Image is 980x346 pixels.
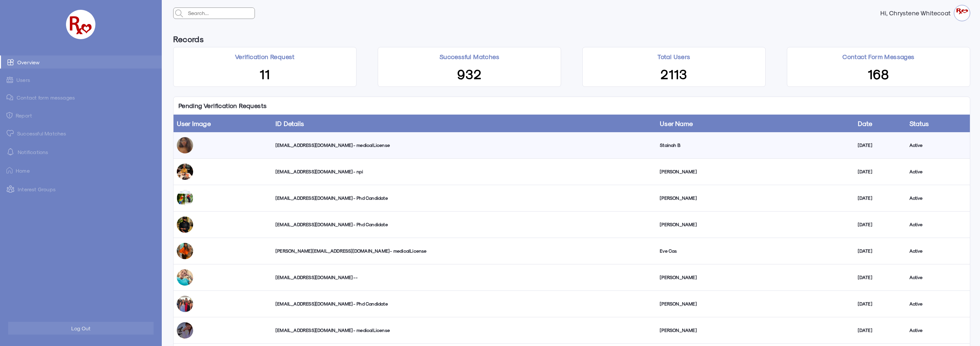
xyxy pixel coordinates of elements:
[858,142,903,149] div: [DATE]
[858,119,872,127] a: Date
[858,195,903,201] div: [DATE]
[660,248,851,254] div: Eve Cas
[858,274,903,281] div: [DATE]
[186,8,255,18] input: Search...
[909,301,967,307] div: Active
[235,52,295,61] p: Verification Request
[858,327,903,334] div: [DATE]
[7,130,14,136] img: matched.svg
[7,94,13,101] img: admin-ic-contact-message.svg
[174,8,185,19] img: admin-search.svg
[440,52,499,61] p: Successful Matches
[660,142,851,149] div: Stainah B
[868,65,889,82] span: 168
[909,248,967,254] div: Active
[7,185,14,193] img: intrestGropus.svg
[275,327,653,334] div: [EMAIL_ADDRESS][DOMAIN_NAME] - medicalLicense
[275,221,653,228] div: [EMAIL_ADDRESS][DOMAIN_NAME] - Phd Candidate
[177,119,211,127] a: User Image
[858,168,903,175] div: [DATE]
[880,10,954,16] strong: Hi, Chrystene Whitecoat
[177,322,193,338] img: kpks7wienu2dqslzrgcm.jpg
[858,221,903,228] div: [DATE]
[858,301,903,307] div: [DATE]
[259,65,270,82] span: 11
[909,168,967,175] div: Active
[177,243,193,259] img: uytlpkyr3rkq79eo0goa.jpg
[177,216,193,233] img: r2gg5x8uzdkpk8z2w1kp.jpg
[7,148,14,156] img: notification-default-white.svg
[660,327,851,334] div: [PERSON_NAME]
[660,168,851,175] div: [PERSON_NAME]
[909,142,967,149] div: Active
[177,296,193,312] img: qwwaawlcbd8gnntyesji.jpg
[7,167,12,174] img: ic-home.png
[909,327,967,334] div: Active
[177,269,193,286] img: d7bbcqxti3o6j4dazsi5.jpg
[858,248,903,254] div: [DATE]
[173,31,204,47] h6: Records
[275,301,653,307] div: [EMAIL_ADDRESS][DOMAIN_NAME] - Phd Candidate
[275,168,653,175] div: [EMAIL_ADDRESS][DOMAIN_NAME] - npi
[909,221,967,228] div: Active
[660,301,851,307] div: [PERSON_NAME]
[177,164,193,180] img: luqzy0elsadf89f4tsso.jpg
[8,322,154,335] button: Log Out
[657,52,690,61] p: Total Users
[177,137,193,153] img: c1rtwgqmvrzs9dkqmqkr.jpg
[660,274,851,281] div: [PERSON_NAME]
[177,190,193,206] img: tlbaupo5rygbfbeelxs5.jpg
[7,112,12,118] img: admin-ic-report.svg
[660,221,851,228] div: [PERSON_NAME]
[660,119,693,127] a: User Name
[457,65,482,82] span: 932
[660,65,687,82] span: 2113
[275,195,653,201] div: [EMAIL_ADDRESS][DOMAIN_NAME] - Phd Candidate
[174,97,272,115] p: Pending Verification Requests
[7,77,13,83] img: admin-ic-users.svg
[275,248,653,254] div: [PERSON_NAME][EMAIL_ADDRESS][DOMAIN_NAME] - medicalLicense
[909,274,967,281] div: Active
[8,59,14,65] img: admin-ic-overview.svg
[660,195,851,201] div: [PERSON_NAME]
[909,119,929,127] a: Status
[842,52,914,61] p: Contact Form Messages
[909,195,967,201] div: Active
[275,142,653,149] div: [EMAIL_ADDRESS][DOMAIN_NAME] - medicalLicense
[275,119,304,127] a: ID Details
[275,274,653,281] div: [EMAIL_ADDRESS][DOMAIN_NAME] --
